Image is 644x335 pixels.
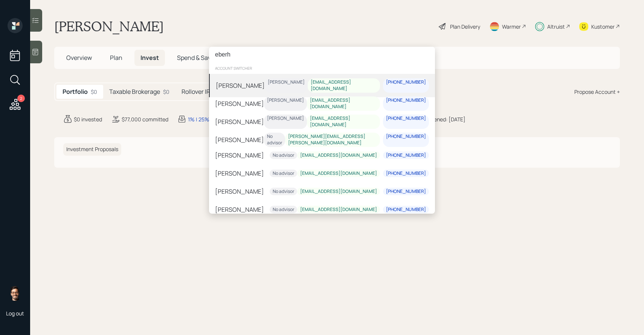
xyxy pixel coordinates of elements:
[288,133,377,146] div: [PERSON_NAME][EMAIL_ADDRESS][PERSON_NAME][DOMAIN_NAME]
[300,152,377,159] div: [EMAIL_ADDRESS][DOMAIN_NAME]
[215,99,264,108] div: [PERSON_NAME]
[268,79,305,86] div: [PERSON_NAME]
[267,115,304,122] div: [PERSON_NAME]
[215,169,264,178] div: [PERSON_NAME]
[215,135,264,144] div: [PERSON_NAME]
[300,188,377,195] div: [EMAIL_ADDRESS][DOMAIN_NAME]
[216,81,265,90] div: [PERSON_NAME]
[386,207,426,213] div: [PHONE_NUMBER]
[209,47,435,63] input: Type a command or search…
[386,152,426,159] div: [PHONE_NUMBER]
[215,151,264,160] div: [PERSON_NAME]
[273,188,294,195] div: No advisor
[386,133,426,140] div: [PHONE_NUMBER]
[386,115,426,122] div: [PHONE_NUMBER]
[300,207,377,213] div: [EMAIL_ADDRESS][DOMAIN_NAME]
[310,115,377,128] div: [EMAIL_ADDRESS][DOMAIN_NAME]
[310,97,377,110] div: [EMAIL_ADDRESS][DOMAIN_NAME]
[273,170,294,177] div: No advisor
[267,97,304,104] div: [PERSON_NAME]
[215,117,264,126] div: [PERSON_NAME]
[311,79,377,92] div: [EMAIL_ADDRESS][DOMAIN_NAME]
[386,188,426,195] div: [PHONE_NUMBER]
[273,152,294,159] div: No advisor
[300,170,377,177] div: [EMAIL_ADDRESS][DOMAIN_NAME]
[386,79,426,86] div: [PHONE_NUMBER]
[386,97,426,104] div: [PHONE_NUMBER]
[209,63,435,74] div: account switcher
[267,133,282,146] div: No advisor
[386,170,426,177] div: [PHONE_NUMBER]
[215,205,264,214] div: [PERSON_NAME]
[215,187,264,196] div: [PERSON_NAME]
[273,207,294,213] div: No advisor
